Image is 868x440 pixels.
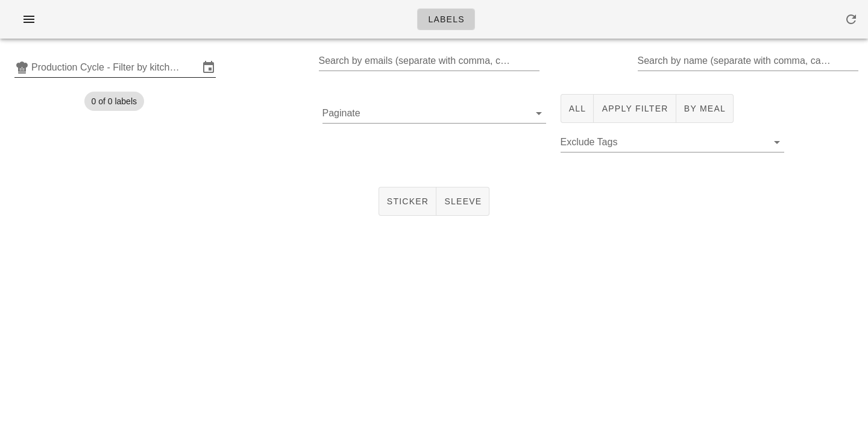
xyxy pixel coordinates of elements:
div: Paginate [322,104,546,123]
button: Sleeve [436,187,489,216]
span: 0 of 0 labels [92,92,137,111]
span: Sticker [386,196,429,206]
div: Exclude Tags [561,133,784,152]
span: All [568,104,587,113]
span: By Meal [684,104,726,113]
button: By Meal [676,94,734,123]
a: Labels [417,8,475,30]
span: Sleeve [444,196,482,206]
span: Apply Filter [601,104,668,113]
span: Labels [427,14,465,24]
button: Apply Filter [594,94,676,123]
button: All [561,94,594,123]
button: Sticker [379,187,437,216]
